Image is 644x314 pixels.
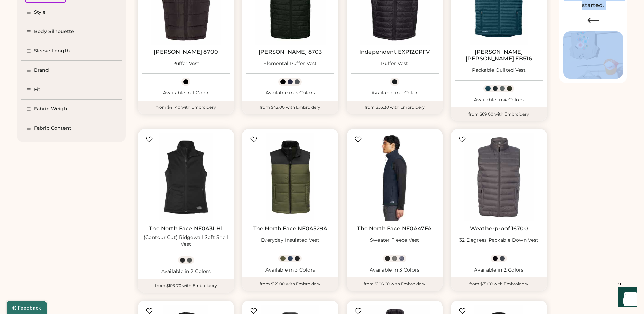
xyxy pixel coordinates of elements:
a: The North Face NF0A3LH1 [149,225,222,232]
div: Available in 1 Color [142,90,230,97]
a: The North Face NF0A47FA [357,225,431,232]
div: Available in 4 Colors [455,97,543,103]
img: Weatherproof 16700 32 Degrees Packable Down Vest [455,133,543,221]
div: Sweater Fleece Vest [370,237,419,244]
a: [PERSON_NAME] 8700 [154,49,218,55]
a: [PERSON_NAME] [PERSON_NAME] EB516 [455,49,543,62]
a: The North Face NF0A529A [253,225,327,232]
div: from $42.00 with Embroidery [242,101,338,114]
div: Puffer Vest [172,60,200,67]
div: from $53.30 with Embroidery [347,101,443,114]
div: Available in 1 Color [351,90,439,97]
div: Available in 3 Colors [351,267,439,274]
img: Image of Lisa Congdon Eye Print on T-Shirt and Hat [563,31,623,79]
div: (Contour Cut) Ridgewall Soft Shell Vest [142,234,230,248]
div: from $106.60 with Embroidery [347,277,443,291]
a: Weatherproof 16700 [470,225,528,232]
iframe: Front Chat [612,283,641,313]
div: Available in 3 Colors [246,90,334,97]
div: Puffer Vest [381,60,408,67]
a: [PERSON_NAME] 8703 [259,49,322,55]
div: Elemental Puffer Vest [263,60,317,67]
div: Available in 2 Colors [142,268,230,275]
div: 32 Degrees Packable Down Vest [459,237,538,244]
div: Sleeve Length [34,48,70,54]
div: from $121.00 with Embroidery [242,277,338,291]
div: Fabric Content [34,125,71,132]
a: Independent EXP120PFV [359,49,430,55]
div: Packable Quilted Vest [472,67,526,74]
div: from $71.60 with Embroidery [451,277,547,291]
div: Available in 3 Colors [246,267,334,274]
img: The North Face NF0A529A Everyday Insulated Vest [246,133,334,221]
div: from $69.00 with Embroidery [451,107,547,121]
img: The North Face NF0A3LH1 (Contour Cut) Ridgewall Soft Shell Vest [142,133,230,221]
div: Body Silhouette [34,28,74,35]
img: The North Face NF0A47FA Sweater Fleece Vest [351,133,439,221]
div: from $41.40 with Embroidery [138,101,234,114]
div: Brand [34,67,49,74]
div: Fit [34,86,40,93]
div: Fabric Weight [34,106,69,112]
div: from $103.70 with Embroidery [138,279,234,293]
div: Everyday Insulated Vest [261,237,319,244]
div: Style [34,9,46,16]
div: Available in 2 Colors [455,267,543,274]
